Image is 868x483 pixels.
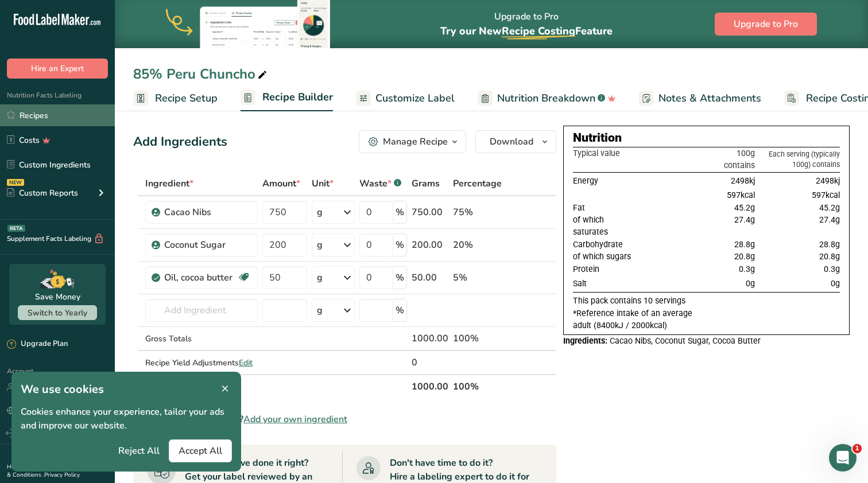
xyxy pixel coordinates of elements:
span: Recipe Setup [155,91,218,106]
div: BETA [7,225,25,232]
td: of which saturates [573,214,642,239]
span: Upgrade to Pro [734,17,798,31]
span: 28.8g [734,240,755,249]
th: Typical value [573,147,642,173]
div: g [317,303,323,317]
td: Salt [573,275,642,293]
th: 100g contains [642,147,757,173]
h1: We use cookies [21,381,232,398]
span: 0g [746,279,755,288]
span: 597kcal [812,190,840,200]
a: Recipe Setup [133,85,218,111]
div: 750.00 [412,205,448,219]
div: g [317,238,323,252]
span: 27.4g [819,215,840,224]
span: Unit [312,177,334,190]
p: Cookies enhance your experience, tailor your ads and improve our website. [21,405,232,433]
span: Accept All [179,444,222,458]
div: Oil, cocoa butter [164,271,237,285]
span: *Reference intake of an average adult (8400kJ / 2000kcal) [573,309,692,330]
div: Recipe Yield Adjustments [145,357,258,369]
iframe: Intercom live chat [829,444,857,472]
span: Percentage [453,177,502,190]
input: Add Ingredient [145,299,258,322]
div: Save Money [35,291,80,303]
a: Language [7,400,56,420]
th: 1000.00 [409,374,451,398]
span: 1 [852,444,862,453]
span: 0g [831,279,840,288]
span: 2498kj [816,176,840,185]
span: Amount [262,177,300,190]
span: Add your own ingredient [243,412,347,426]
span: Grams [412,177,440,190]
span: 45.2g [819,203,840,212]
span: 597kcal [727,190,755,200]
div: 100% [453,332,502,345]
span: 20.8g [819,252,840,261]
div: Upgrade to Pro [440,1,613,48]
div: 0 [412,356,448,369]
span: Edit [239,357,253,368]
span: Notes & Attachments [658,91,761,106]
td: Protein [573,263,642,275]
span: Ingredients: [563,336,607,345]
span: 45.2g [734,203,755,212]
div: Custom Reports [7,187,78,199]
div: Cacao Nibs [164,205,251,219]
td: Energy [573,172,642,189]
div: 50.00 [412,271,448,285]
div: 75% [453,205,502,219]
th: Net Totals [143,374,409,398]
div: Manage Recipe [383,135,448,149]
span: Cacao Nibs, Coconut Sugar, Cocoa Butter [610,336,761,345]
a: Privacy Policy [44,471,80,479]
span: Try our New Feature [440,24,613,38]
td: of which sugars [573,251,642,263]
span: Download [490,135,533,149]
span: Recipe Builder [262,89,333,105]
a: Notes & Attachments [639,85,761,111]
a: Customize Label [356,85,455,111]
span: 2498kj [731,176,755,185]
div: 1000.00 [412,332,448,345]
div: Nutrition [573,128,840,147]
div: Gross Totals [145,333,258,345]
div: Add Ingredients [133,133,227,151]
a: Recipe Builder [241,84,333,112]
td: Fat [573,202,642,214]
a: Terms & Conditions . [7,463,107,479]
p: This pack contains 10 servings [573,295,840,307]
div: NEW [7,179,24,186]
span: Ingredient [145,177,193,190]
a: Nutrition Breakdown [478,85,616,111]
button: Reject All [109,439,169,462]
div: Can't find your ingredient? [133,412,556,426]
button: Manage Recipe [359,130,466,153]
div: g [317,205,323,219]
span: 27.4g [734,215,755,224]
div: 200.00 [412,238,448,252]
div: 85% Peru Chuncho [133,64,269,84]
div: Upgrade Plan [7,338,68,350]
span: Reject All [118,444,160,458]
button: Accept All [169,439,232,462]
div: Coconut Sugar [164,238,251,252]
button: Download [475,130,556,153]
div: 5% [453,271,502,285]
a: Hire an Expert . [7,463,48,471]
span: 28.8g [819,240,840,249]
span: Customize Label [375,91,455,106]
span: 0.3g [739,264,755,274]
div: 20% [453,238,502,252]
div: g [317,271,323,285]
span: 20.8g [734,252,755,261]
span: Switch to Yearly [28,307,87,318]
button: Switch to Yearly [18,305,97,320]
td: Carbohydrate [573,239,642,251]
span: Recipe Costing [502,24,575,38]
button: Upgrade to Pro [715,13,817,36]
th: Each serving (typically 100g) contains [757,147,840,173]
span: 0.3g [824,264,840,274]
span: Nutrition Breakdown [497,91,595,106]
